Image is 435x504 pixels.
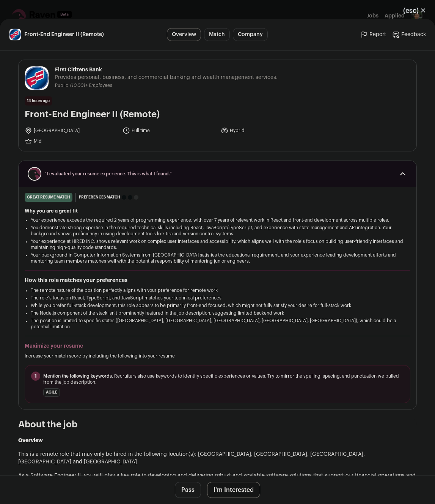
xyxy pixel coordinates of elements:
[31,217,404,223] li: Your experience exceeds the required 2 years of programming experience, with over 7 years of rele...
[25,137,118,145] li: Mid
[9,29,21,40] img: ac1bf77fd33e597f2ec178460fb5deb5fbd4b3a906cda9a0679011878baceedf.jpg
[31,310,404,316] li: The Node.js component of the stack isn't prominently featured in the job description, suggesting ...
[31,295,404,301] li: The role's focus on React, TypeScript, and JavaScript matches your technical preferences
[221,127,314,134] li: Hybrid
[25,96,52,106] span: 14 hours ago
[360,31,386,38] a: Report
[25,353,410,359] p: Increase your match score by including the following into your resume
[25,342,410,350] h2: Maximize your resume
[43,388,60,397] li: agile
[18,438,43,443] strong: Overview
[25,109,410,121] h1: Front-End Engineer II (Remote)
[175,482,201,498] button: Pass
[31,252,404,264] li: Your background in Computer Information Systems from [GEOGRAPHIC_DATA] satisfies the educational ...
[55,74,278,81] span: Provides personal, business, and commercial banking and wealth management services.
[31,318,404,330] li: The position is limited to specific states ([GEOGRAPHIC_DATA], [GEOGRAPHIC_DATA], [GEOGRAPHIC_DAT...
[43,374,112,378] span: Mention the following keywords
[43,373,404,385] span: . Recruiters also use keywords to identify specific experiences or values. Try to mirror the spel...
[31,225,404,237] li: You demonstrate strong expertise in the required technical skills including React, JavaScript/Typ...
[204,28,230,41] a: Match
[25,208,410,214] h2: Why you are a great fit
[25,277,410,284] h2: How this role matches your preferences
[31,238,404,250] li: Your experience at HIRED INC. shows relevant work on complex user interfaces and accessibility, w...
[31,287,404,293] li: The remote nature of the position perfectly aligns with your preference for remote work
[55,83,70,88] li: Public
[18,419,417,431] h2: About the job
[31,302,404,309] li: While you prefer full-stack development, this role appears to be primarily front-end focused, whi...
[167,28,201,41] a: Overview
[207,482,260,498] button: I'm Interested
[18,472,417,502] p: As a Software Engineer II, you will play a key role in developing and delivering robust and scala...
[25,193,72,202] div: great resume match
[44,171,391,177] span: “I evaluated your resume experience. This is what I found.”
[72,83,112,88] span: 10,001+ Employees
[394,2,435,19] button: Close modal
[79,194,120,201] span: Preferences match
[18,450,417,466] p: This is a remote role that may only be hired in the following location(s): [GEOGRAPHIC_DATA], [GE...
[233,28,268,41] a: Company
[122,127,216,134] li: Full time
[55,66,278,74] span: First Citizens Bank
[25,127,118,134] li: [GEOGRAPHIC_DATA]
[24,31,104,38] span: Front-End Engineer II (Remote)
[392,31,426,38] a: Feedback
[31,372,40,381] span: 1
[70,83,112,88] li: /
[25,66,49,90] img: ac1bf77fd33e597f2ec178460fb5deb5fbd4b3a906cda9a0679011878baceedf.jpg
